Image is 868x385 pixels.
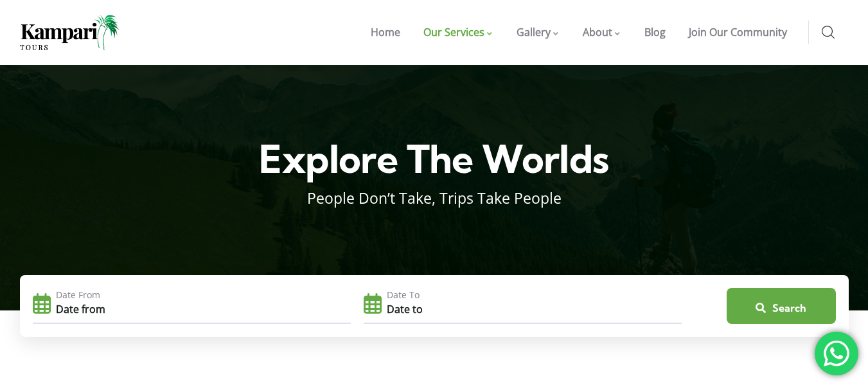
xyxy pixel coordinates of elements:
div: People Don’t Take, Trips Take People [177,183,691,208]
span: Gallery [517,25,551,39]
span: Blog [644,25,666,39]
label: Date To [387,288,682,302]
span: Explore The Worlds [259,135,608,183]
span: About [583,25,612,39]
span: Our Services [423,25,484,39]
label: Date From [56,288,351,302]
span: Join Our Community [689,25,787,39]
button: Search [727,288,836,324]
span: Home [371,25,400,39]
img: Home [20,15,120,50]
div: 'Chat [815,332,858,375]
